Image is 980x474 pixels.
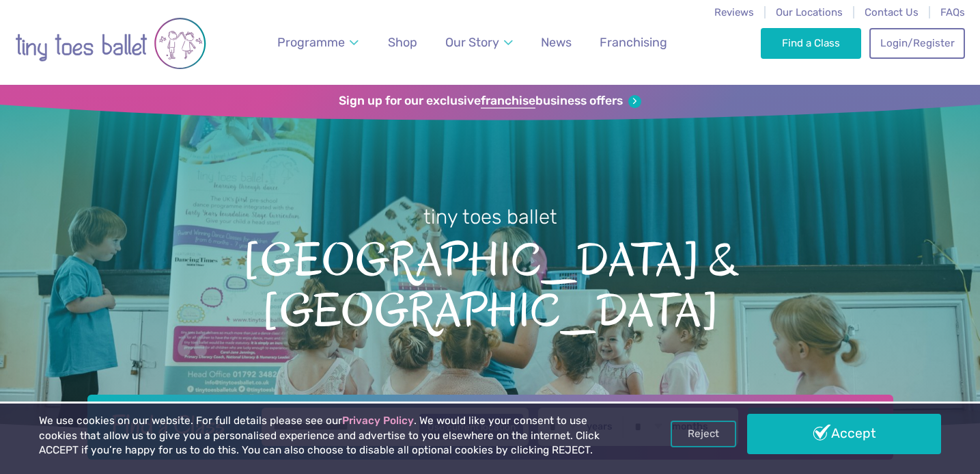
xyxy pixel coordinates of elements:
[747,414,941,453] a: Accept
[15,9,206,78] img: tiny toes ballet
[24,231,956,337] span: [GEOGRAPHIC_DATA] & [GEOGRAPHIC_DATA]
[423,205,557,228] small: tiny toes ballet
[865,6,919,18] a: Contact Us
[439,27,520,58] a: Our Story
[342,414,414,427] a: Privacy Policy
[382,27,423,58] a: Shop
[388,35,417,49] span: Shop
[776,6,843,18] a: Our Locations
[277,35,345,49] span: Programme
[541,35,572,49] span: News
[600,35,667,49] span: Franchising
[271,27,365,58] a: Programme
[535,27,578,58] a: News
[39,414,625,458] p: We use cookies on our website. For full details please see our . We would like your consent to us...
[671,421,736,447] a: Reject
[339,94,641,109] a: Sign up for our exclusivefranchisebusiness offers
[761,28,861,58] a: Find a Class
[714,6,754,18] a: Reviews
[940,6,965,18] a: FAQs
[445,35,499,49] span: Our Story
[593,27,673,58] a: Franchising
[481,94,535,109] strong: franchise
[869,28,965,58] a: Login/Register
